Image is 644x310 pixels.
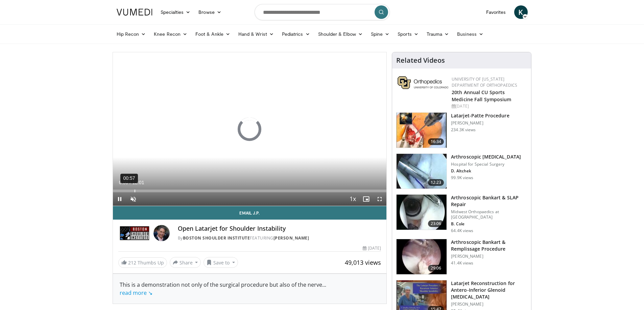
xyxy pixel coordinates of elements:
video-js: Video Player [113,52,387,206]
h3: Arthroscopic [MEDICAL_DATA] [451,153,521,160]
p: Hospital for Special Surgery [451,162,521,167]
a: Trauma [423,27,453,41]
img: Boston Shoulder Institute [118,225,151,241]
span: 23:06 [428,220,444,227]
div: By FEATURING [178,235,381,241]
span: 16:34 [428,138,444,145]
span: ... [120,281,326,297]
img: 617583_3.png.150x105_q85_crop-smart_upscale.jpg [397,113,447,148]
p: 234.3K views [451,127,476,133]
span: 212 [128,259,136,266]
a: read more ↘ [120,289,152,297]
h3: Arthroscopic Bankart & Remplissage Procedure [451,239,527,252]
a: Sports [393,27,423,41]
span: 49,013 views [345,258,381,266]
h3: Latarjet-Patte Procedure [451,112,509,119]
img: Avatar [153,225,170,241]
img: VuMedi Logo [117,9,152,16]
p: 64.4K views [451,228,473,233]
p: [PERSON_NAME] [451,254,527,259]
span: 0:00 [119,180,128,185]
p: Midwest Orthopaedics at [GEOGRAPHIC_DATA] [451,209,527,220]
h3: Arthroscopic Bankart & SLAP Repair [451,194,527,208]
a: University of [US_STATE] Department of Orthopaedics [452,76,517,88]
h3: Latarjet Reconstruction for Antero-Inferior Glenoid [MEDICAL_DATA] [451,280,527,300]
a: Knee Recon [150,27,191,41]
a: Browse [194,5,225,19]
a: Hip Recon [113,27,150,41]
button: Playback Rate [346,192,359,206]
h4: Open Latarjet for Shoulder Instability [178,225,381,232]
a: Pediatrics [278,27,314,41]
a: Hand & Wrist [234,27,278,41]
a: Specialties [157,5,195,19]
img: wolf_3.png.150x105_q85_crop-smart_upscale.jpg [397,239,447,274]
a: K [514,5,528,19]
img: cole_0_3.png.150x105_q85_crop-smart_upscale.jpg [397,195,447,230]
a: 23:06 Arthroscopic Bankart & SLAP Repair Midwest Orthopaedics at [GEOGRAPHIC_DATA] B. Cole 64.4K ... [396,194,527,233]
button: Enable picture-in-picture mode [359,192,373,206]
button: Unmute [126,192,140,206]
a: Foot & Ankle [191,27,234,41]
a: Business [453,27,487,41]
a: 212 Thumbs Up [118,257,167,268]
a: Favorites [482,5,510,19]
img: 355603a8-37da-49b6-856f-e00d7e9307d3.png.150x105_q85_autocrop_double_scale_upscale_version-0.2.png [398,76,448,89]
button: Pause [113,192,126,206]
a: Boston Shoulder Institute [183,235,250,241]
a: 16:34 Latarjet-Patte Procedure [PERSON_NAME] 234.3K views [396,112,527,148]
span: 12:23 [428,179,444,186]
img: 10039_3.png.150x105_q85_crop-smart_upscale.jpg [397,154,447,189]
a: Spine [367,27,393,41]
button: Save to [204,257,238,268]
a: 12:23 Arthroscopic [MEDICAL_DATA] Hospital for Special Surgery D. Altchek 99.9K views [396,153,527,189]
h4: Related Videos [396,56,445,64]
p: 41.4K views [451,260,473,266]
p: [PERSON_NAME] [451,120,509,126]
a: [PERSON_NAME] [273,235,309,241]
div: [DATE] [363,245,381,251]
a: Shoulder & Elbow [314,27,367,41]
a: Email J.P. [113,206,387,220]
button: Share [170,257,201,268]
a: 20th Annual CU Sports Medicine Fall Symposium [452,89,511,103]
a: 29:06 Arthroscopic Bankart & Remplissage Procedure [PERSON_NAME] 41.4K views [396,239,527,275]
p: B. Cole [451,221,527,227]
div: [DATE] [452,103,526,109]
span: / [130,180,131,185]
div: Progress Bar [113,190,387,192]
div: This is a demonstration not only of the surgical procedure but also of the nerve [120,281,380,297]
p: 99.9K views [451,175,473,180]
input: Search topics, interventions [255,4,390,20]
p: [PERSON_NAME] [451,302,527,307]
p: D. Altchek [451,168,521,174]
span: 29:06 [428,265,444,272]
button: Fullscreen [373,192,386,206]
span: 12:01 [132,180,144,185]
